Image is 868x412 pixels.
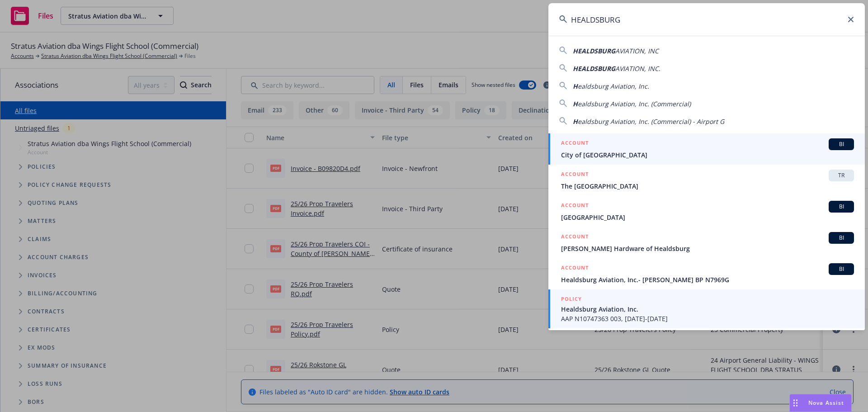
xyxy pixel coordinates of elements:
[561,263,589,274] h5: ACCOUNT
[573,117,578,126] span: H
[561,275,854,284] span: Healdsburg Aviation, Inc.- [PERSON_NAME] BP N7969G
[578,99,691,108] span: ealdsburg Aviation, Inc. (Commercial)
[548,289,865,328] a: POLICYHealdsburg Aviation, Inc.AAP N10747363 003, [DATE]-[DATE]
[561,213,854,222] span: [GEOGRAPHIC_DATA]
[548,133,865,165] a: ACCOUNTBICity of [GEOGRAPHIC_DATA]
[832,265,850,273] span: BI
[832,234,850,242] span: BI
[548,196,865,227] a: ACCOUNTBI[GEOGRAPHIC_DATA]
[578,117,724,126] span: ealdsburg Aviation, Inc. (Commercial) - Airport G
[789,394,852,412] button: Nova Assist
[548,3,865,36] input: Search...
[832,140,850,148] span: BI
[808,399,844,407] span: Nova Assist
[548,165,865,196] a: ACCOUNTTRThe [GEOGRAPHIC_DATA]
[573,82,578,90] span: H
[561,170,589,180] h5: ACCOUNT
[561,314,854,323] span: AAP N10747363 003, [DATE]-[DATE]
[790,394,801,412] div: Drag to move
[561,181,854,191] span: The [GEOGRAPHIC_DATA]
[561,294,582,303] h5: POLICY
[573,64,615,73] span: HEALDSBURG
[573,47,615,55] span: HEALDSBURG
[573,99,578,108] span: H
[561,201,589,212] h5: ACCOUNT
[548,258,865,289] a: ACCOUNTBIHealdsburg Aviation, Inc.- [PERSON_NAME] BP N7969G
[548,227,865,258] a: ACCOUNTBI[PERSON_NAME] Hardware of Healdsburg
[615,64,660,73] span: AVIATION, INC.
[561,138,589,149] h5: ACCOUNT
[561,304,854,314] span: Healdsburg Aviation, Inc.
[561,150,854,160] span: City of [GEOGRAPHIC_DATA]
[615,47,659,55] span: AVIATION, INC
[578,82,649,90] span: ealdsburg Aviation, Inc.
[561,232,589,243] h5: ACCOUNT
[832,203,850,211] span: BI
[832,171,850,180] span: TR
[561,244,854,253] span: [PERSON_NAME] Hardware of Healdsburg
